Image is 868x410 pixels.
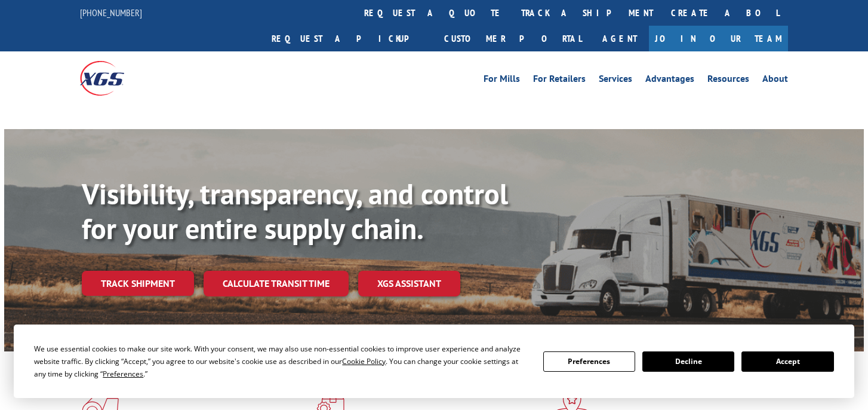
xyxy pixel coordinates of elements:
span: Preferences [103,369,143,379]
button: Preferences [543,351,635,372]
a: [PHONE_NUMBER] [80,7,142,19]
a: About [762,74,788,87]
a: Advantages [645,74,694,87]
a: Track shipment [82,271,194,296]
span: Cookie Policy [342,356,386,366]
a: Customer Portal [435,26,590,51]
a: Agent [590,26,649,51]
b: Visibility, transparency, and control for your entire supply chain. [82,175,508,247]
a: Request a pickup [263,26,435,51]
button: Decline [642,351,734,372]
a: Services [599,74,632,87]
a: Calculate transit time [204,271,349,296]
a: For Retailers [533,74,586,87]
a: For Mills [484,74,520,87]
a: XGS ASSISTANT [358,271,460,296]
button: Accept [741,351,833,372]
div: Cookie Consent Prompt [14,325,854,398]
a: Resources [707,74,749,87]
div: We use essential cookies to make our site work. With your consent, we may also use non-essential ... [34,342,528,380]
a: Join Our Team [649,26,788,51]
